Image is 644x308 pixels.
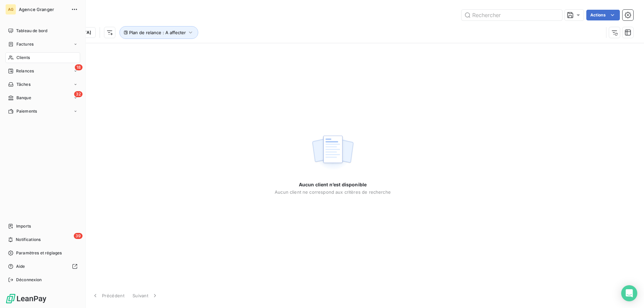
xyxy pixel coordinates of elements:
[119,26,198,39] button: Plan de relance : A affecter
[75,64,83,70] span: 18
[5,261,80,272] a: Aide
[16,81,31,87] span: Tâches
[16,237,41,243] span: Notifications
[16,95,31,101] span: Banque
[16,28,47,34] span: Tableau de bord
[5,4,16,15] div: AG
[275,189,391,195] span: Aucun client ne correspond aux critères de recherche
[16,223,31,229] span: Imports
[16,277,42,283] span: Déconnexion
[129,30,186,35] span: Plan de relance : A affecter
[5,293,47,304] img: Logo LeanPay
[88,289,128,303] button: Précédent
[586,10,620,20] button: Actions
[74,233,83,239] span: 39
[311,132,354,173] img: empty state
[16,108,37,114] span: Paiements
[19,7,67,12] span: Agence Granger
[16,250,62,256] span: Paramètres et réglages
[16,68,34,74] span: Relances
[462,10,562,20] input: Rechercher
[621,285,637,301] div: Open Intercom Messenger
[16,55,30,61] span: Clients
[299,181,367,188] span: Aucun client n’est disponible
[74,91,83,97] span: 32
[128,289,162,303] button: Suivant
[16,263,25,269] span: Aide
[16,41,34,47] span: Factures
